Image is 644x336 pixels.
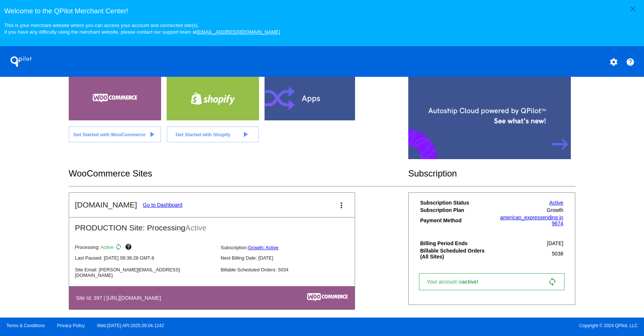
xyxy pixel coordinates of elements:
[143,202,183,208] a: Go to Dashboard
[6,323,45,328] a: Terms & Conditions
[75,255,215,261] p: Last Paused: [DATE] 08:38:28 GMT-8
[547,207,563,213] span: Growth
[221,245,360,250] p: Subscription:
[328,323,638,328] span: Copyright © 2024 QPilot, LLC
[101,245,114,250] span: Active
[420,247,492,260] th: Billable Scheduled Orders (All Sites)
[408,168,576,179] h2: Subscription
[609,58,618,66] mat-icon: settings
[69,126,161,143] a: Get Started with WooCommerce
[197,29,280,35] a: [EMAIL_ADDRESS][DOMAIN_NAME]
[420,207,492,213] th: Subscription Plan
[628,4,637,13] mat-icon: close
[427,279,486,285] span: Your account is
[420,240,492,247] th: Billing Period Ends
[420,199,492,206] th: Subscription Status
[75,243,215,252] p: Processing:
[125,243,134,252] mat-icon: help
[547,240,563,246] span: [DATE]
[4,23,280,35] small: This is your merchant website where you can access your account and connected site(s). If you hav...
[75,267,215,278] p: Site Email: [PERSON_NAME][EMAIL_ADDRESS][DOMAIN_NAME]
[419,273,564,290] a: Your account isactive! sync
[420,214,492,227] th: Payment Method
[307,293,348,301] img: c53aa0e5-ae75-48aa-9bee-956650975ee5
[6,54,36,69] h1: QPilot
[185,223,207,232] span: Active
[221,267,360,272] p: Billable Scheduled Orders: 5034
[57,323,85,328] a: Privacy Policy
[500,215,563,226] a: american_expressending in 9674
[549,200,563,206] a: Active
[500,215,542,220] span: american_express
[337,201,346,210] mat-icon: more_vert
[626,58,635,66] mat-icon: help
[462,279,482,285] span: active!
[76,295,165,301] h4: Site Id: 397 | [URL][DOMAIN_NAME]
[4,7,640,15] h3: Welcome to the QPilot Merchant Center!
[167,126,259,143] a: Get Started with Shopify
[73,132,145,137] span: Get Started with WooCommerce
[115,243,124,252] mat-icon: sync
[69,217,355,232] h2: PRODUCTION Site: Processing
[75,200,137,209] h2: [DOMAIN_NAME]
[69,168,408,179] h2: WooCommerce Sites
[97,323,164,328] a: Web:[DATE] API:2025.09.04.1242
[241,130,250,139] mat-icon: play_arrow
[548,277,557,286] mat-icon: sync
[176,132,231,137] span: Get Started with Shopify
[147,130,156,139] mat-icon: play_arrow
[552,251,563,257] span: 5038
[221,255,360,261] p: Next Billing Date: [DATE]
[248,245,279,250] a: Growth: Active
